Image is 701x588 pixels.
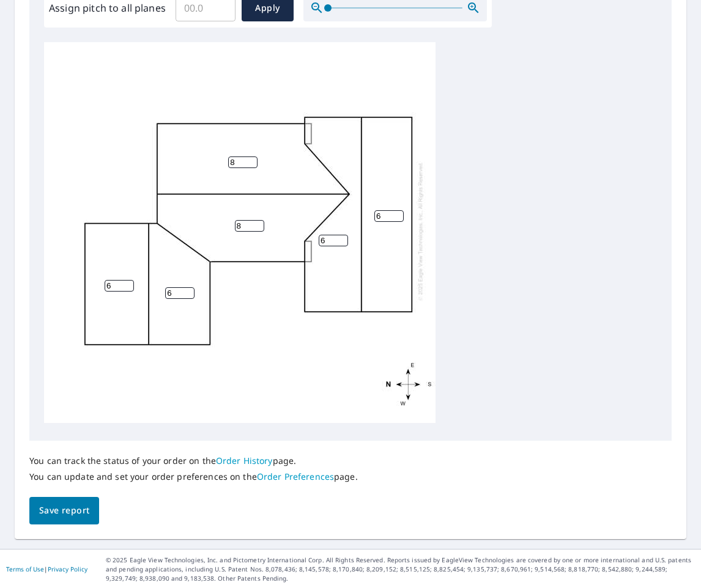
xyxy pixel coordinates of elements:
label: Assign pitch to all planes [49,1,166,15]
a: Privacy Policy [48,565,87,573]
p: © 2025 Eagle View Technologies, Inc. and Pictometry International Corp. All Rights Reserved. Repo... [106,556,695,583]
a: Order Preferences [257,471,334,482]
p: You can track the status of your order on the page. [29,455,358,466]
span: Save report [39,503,89,518]
p: | [6,565,87,573]
p: You can update and set your order preferences on the page. [29,471,358,482]
a: Order History [216,455,273,466]
button: Save report [29,497,99,524]
span: Apply [251,1,284,16]
a: Terms of Use [6,565,44,573]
